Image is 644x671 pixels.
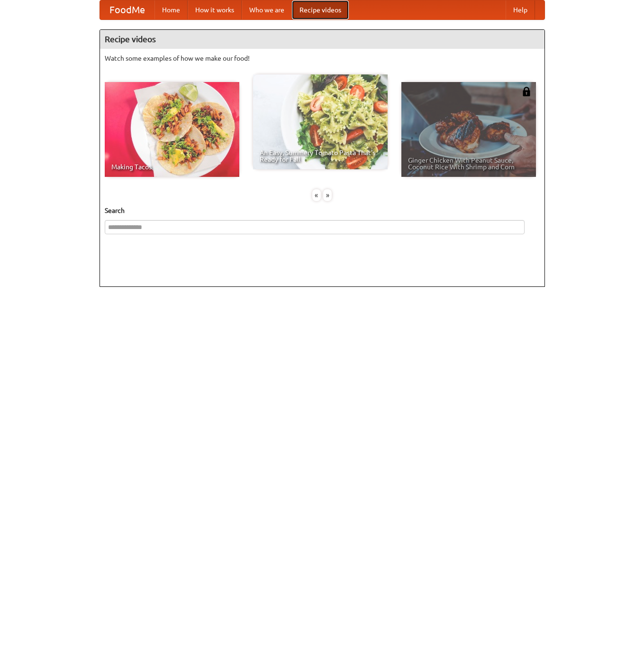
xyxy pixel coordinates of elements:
span: Making Tacos [111,164,233,170]
div: « [312,189,321,201]
a: Making Tacos [105,82,239,177]
div: » [323,189,332,201]
h5: Search [105,206,540,215]
a: Who we are [242,0,292,19]
a: Help [506,0,535,19]
a: FoodMe [100,0,154,19]
a: Home [154,0,188,19]
p: Watch some examples of how we make our food! [105,54,540,63]
span: An Easy, Summery Tomato Pasta That's Ready for Fall [260,149,381,163]
a: An Easy, Summery Tomato Pasta That's Ready for Fall [253,74,388,169]
a: Recipe videos [292,0,349,19]
img: 483408.png [522,87,531,96]
h4: Recipe videos [100,30,544,49]
a: How it works [188,0,242,19]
